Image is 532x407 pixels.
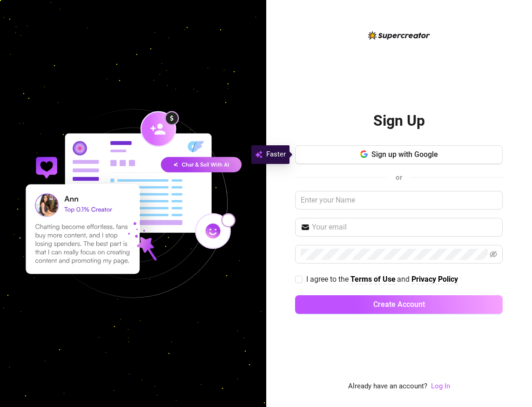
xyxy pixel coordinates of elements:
a: Privacy Policy [411,275,458,285]
h2: Sign Up [373,111,425,130]
strong: Terms of Use [350,275,396,284]
input: Your email [312,222,497,233]
a: Log In [431,382,450,390]
img: svg%3e [255,149,263,160]
span: eye-invisible [490,251,497,258]
span: Already have an account? [348,381,427,392]
span: I agree to the [306,275,350,284]
a: Terms of Use [350,275,396,285]
input: Enter your Name [295,191,503,210]
img: logo-BBDzfeDw.svg [368,31,430,40]
a: Log In [431,381,450,392]
span: or [396,173,402,182]
strong: Privacy Policy [411,275,458,284]
button: Create Account [295,295,503,314]
span: Create Account [373,300,425,309]
span: and [397,275,411,284]
span: Sign up with Google [371,150,438,159]
button: Sign up with Google [295,145,503,164]
span: Faster [266,149,286,160]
